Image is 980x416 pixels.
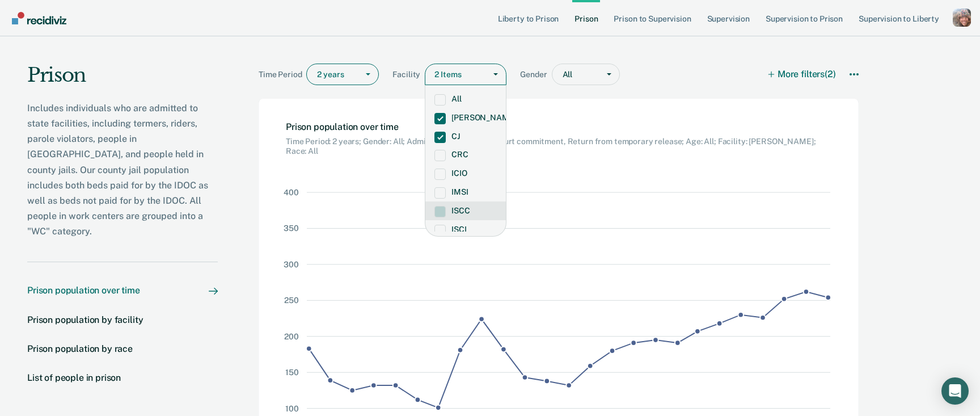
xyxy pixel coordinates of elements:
a: List of people in prison [27,372,218,383]
a: Prison population by race [27,343,218,354]
a: Prison population over time [27,285,218,296]
p: Includes individuals who are admitted to state facilities, including termers, riders, parole viol... [27,100,218,239]
h1: Prison [27,64,218,96]
label: ICIO [434,169,497,178]
label: CJ [434,132,497,141]
div: Prison population by race [27,343,133,354]
a: Prison population by facility [27,314,218,325]
button: Profile dropdown button [953,9,971,27]
span: Gender [520,70,551,79]
div: Prison population over time [27,285,140,296]
label: ISCI [434,225,497,234]
button: More filters(2) [769,64,835,85]
circle: Point at x Fri Sep 01 2023 00:00:00 GMT-0700 (Pacific Daylight Time) and y 183 [306,346,312,351]
label: All [434,94,497,104]
label: ISCC [434,206,497,216]
img: Recidiviz [12,12,66,24]
span: Facility [392,70,425,79]
span: Time Period [259,70,306,79]
div: 2 Items [425,66,485,83]
input: gender [563,70,564,79]
label: IMSI [434,187,497,197]
div: List of people in prison [27,372,121,383]
div: Open Intercom Messenger [941,377,969,405]
circle: Point at x Mon Sep 01 2025 00:00:00 GMT-0700 (Pacific Daylight Time) and y 254 [825,295,831,300]
div: Chart subtitle [286,132,831,156]
svg: More options [850,70,859,79]
label: [PERSON_NAME] [434,113,497,123]
g: points [306,289,831,410]
label: CRC [434,150,497,159]
h2: Chart: Prison population over time. Current filters: Time Period: 2 years; Gender: All; Admission... [286,121,831,156]
div: Prison population by facility [27,314,143,325]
